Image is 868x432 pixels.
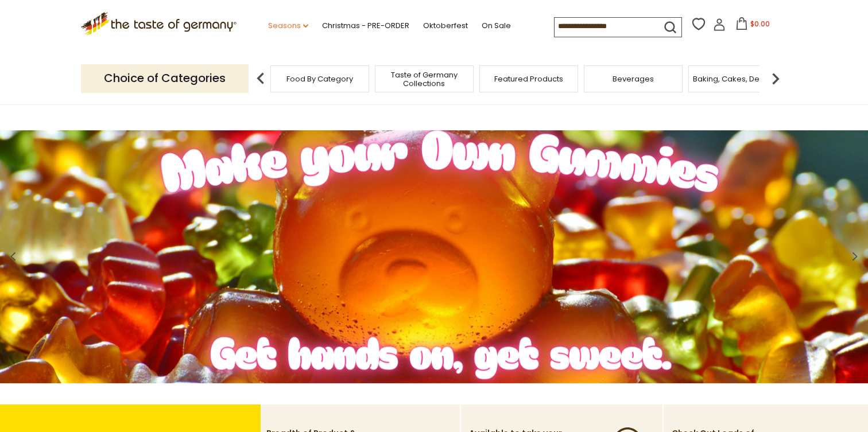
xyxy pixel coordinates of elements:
[613,75,654,83] a: Beverages
[494,75,563,83] a: Featured Products
[750,19,770,29] span: $0.00
[81,64,249,92] p: Choice of Categories
[728,17,777,34] button: $0.00
[249,67,272,90] img: previous arrow
[764,67,787,90] img: next arrow
[268,20,308,32] a: Seasons
[693,75,782,83] a: Baking, Cakes, Desserts
[378,71,470,88] a: Taste of Germany Collections
[482,20,511,32] a: On Sale
[286,75,353,83] a: Food By Category
[423,20,468,32] a: Oktoberfest
[322,20,409,32] a: Christmas - PRE-ORDER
